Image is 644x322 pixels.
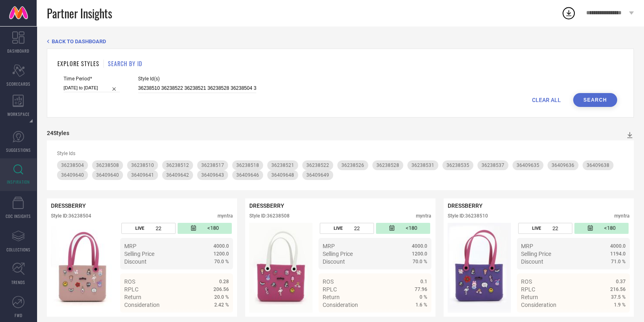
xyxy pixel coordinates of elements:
[57,151,624,156] div: Style Ids
[7,246,31,253] span: COLLECTIONS
[448,223,511,313] img: Style preview image
[57,59,99,68] h1: EXPLORE STYLES
[124,302,160,308] span: Consideration
[354,225,360,231] span: 22
[166,172,189,178] span: 36409642
[11,279,25,285] span: TRENDS
[517,162,539,168] span: 36409635
[521,278,532,285] span: ROS
[15,312,22,318] span: FWD
[521,294,538,300] span: Return
[249,223,312,313] div: Click to view image
[411,162,434,168] span: 36238531
[521,251,551,257] span: Selling Price
[124,251,154,257] span: Selling Price
[138,84,256,93] input: Enter comma separated style ids e.g. 12345, 67890
[415,286,427,292] span: 77.96
[214,259,229,264] span: 70.0 %
[521,302,556,308] span: Consideration
[532,97,561,103] span: CLEAR ALL
[218,213,233,219] div: myntra
[214,294,229,300] span: 20.0 %
[323,286,337,293] span: RPLC
[7,81,31,87] span: SCORECARDS
[323,251,353,257] span: Selling Price
[376,223,430,234] div: Number of days since the style was first listed on the platform
[416,213,431,219] div: myntra
[201,162,224,168] span: 36238517
[420,294,427,300] span: 0 %
[96,162,119,168] span: 36238508
[412,243,427,249] span: 4000.0
[124,243,136,249] span: MRP
[51,223,114,313] img: Style preview image
[207,225,219,232] span: <180
[6,147,31,153] span: SUGGESTIONS
[51,223,114,313] div: Click to view image
[249,213,290,219] div: Style ID: 36238508
[64,84,120,92] input: Select time period
[249,223,312,313] img: Style preview image
[446,162,469,168] span: 36238535
[61,162,84,168] span: 36238504
[124,258,147,265] span: Discount
[323,243,335,249] span: MRP
[573,93,617,107] button: Search
[518,223,572,234] div: Number of days the style has been live on the platform
[156,225,161,231] span: 22
[7,111,30,117] span: WORKSPACE
[47,5,112,22] span: Partner Insights
[124,278,135,285] span: ROS
[376,162,399,168] span: 36238528
[201,172,224,178] span: 36409643
[166,162,189,168] span: 36238512
[323,302,358,308] span: Consideration
[616,279,626,284] span: 0.37
[213,243,229,249] span: 4000.0
[587,162,609,168] span: 36409638
[7,48,29,54] span: DASHBOARD
[341,162,364,168] span: 36238526
[412,251,427,257] span: 1200.0
[178,223,232,234] div: Number of days since the style was first listed on the platform
[320,223,374,234] div: Number of days the style has been live on the platform
[124,294,141,300] span: Return
[574,223,629,234] div: Number of days since the style was first listed on the platform
[610,286,626,292] span: 216.56
[521,243,533,249] span: MRP
[323,258,345,265] span: Discount
[131,162,154,168] span: 36238510
[219,279,229,284] span: 0.28
[61,172,84,178] span: 36409640
[614,213,630,219] div: myntra
[138,76,256,82] span: Style Id(s)
[561,6,576,20] div: Open download list
[614,302,626,308] span: 1.9 %
[108,59,142,68] h1: SEARCH BY ID
[610,251,626,257] span: 1194.0
[52,38,106,44] span: BACK TO DASHBOARD
[249,202,284,209] span: DRESSBERRY
[7,179,30,185] span: INSPIRATION
[135,226,144,231] span: LIVE
[448,213,488,219] div: Style ID: 36238510
[306,172,329,178] span: 36409649
[64,76,120,82] span: Time Period*
[521,286,535,293] span: RPLC
[306,162,329,168] span: 36238522
[420,279,427,284] span: 0.1
[481,162,504,168] span: 36238537
[521,258,543,265] span: Discount
[532,226,541,231] span: LIVE
[6,213,31,219] span: CDC INSIGHTS
[47,38,634,44] div: Back TO Dashboard
[96,172,119,178] span: 36409640
[121,223,176,234] div: Number of days the style has been live on the platform
[323,294,340,300] span: Return
[236,162,259,168] span: 36238518
[47,130,69,136] div: 24 Styles
[51,213,91,219] div: Style ID: 36238504
[552,162,574,168] span: 36409636
[611,259,626,264] span: 71.0 %
[213,251,229,257] span: 1200.0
